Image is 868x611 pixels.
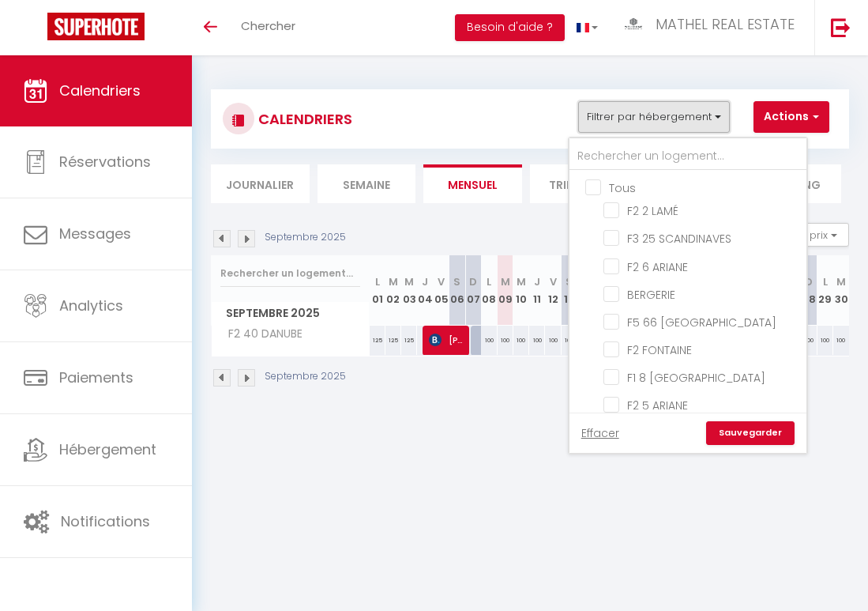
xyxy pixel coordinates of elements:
li: Journalier [211,164,310,203]
span: Notifications [61,511,150,531]
abbr: J [534,274,540,289]
span: MATHEL REAL ESTATE [656,14,795,34]
div: 100 [545,326,561,355]
th: 12 [545,255,561,326]
abbr: D [469,274,477,289]
abbr: M [404,274,414,289]
div: 100 [801,326,817,355]
span: Réservations [59,152,151,172]
th: 29 [817,255,833,326]
p: Septembre 2025 [265,369,346,384]
div: 100 [498,326,513,355]
img: ... [622,14,645,34]
th: 09 [498,255,513,326]
abbr: D [805,274,813,289]
img: logout [831,17,851,37]
th: 05 [434,255,449,326]
span: Paiements [59,368,133,387]
th: 28 [801,255,817,326]
li: Trimestre [530,164,629,203]
abbr: S [566,274,573,289]
input: Rechercher un logement... [220,259,360,288]
span: F5 66 [GEOGRAPHIC_DATA] [627,315,776,330]
abbr: S [453,274,460,289]
abbr: V [438,274,445,289]
abbr: M [501,274,510,289]
button: Besoin d'aide ? [455,14,565,41]
th: 06 [449,255,465,326]
p: Septembre 2025 [265,230,346,245]
button: Actions [753,101,829,133]
th: 07 [465,255,481,326]
th: 01 [370,255,385,326]
abbr: L [375,274,380,289]
div: 125 [370,326,385,355]
div: Filtrer par hébergement [568,137,808,454]
abbr: L [823,274,828,289]
img: Super Booking [47,13,145,40]
div: 125 [385,326,401,355]
abbr: L [487,274,491,289]
abbr: V [550,274,557,289]
span: Septembre 2025 [212,302,369,325]
span: [PERSON_NAME] [429,325,466,355]
div: 100 [833,326,849,355]
span: Analytics [59,296,123,315]
div: 100 [529,326,545,355]
li: Semaine [318,164,416,203]
button: Ouvrir le widget de chat LiveChat [13,6,60,54]
div: 125 [401,326,417,355]
li: Mensuel [423,164,522,203]
span: Hébergement [59,439,156,459]
button: Filtrer par hébergement [578,101,730,133]
a: Sauvegarder [706,421,795,445]
span: Messages [59,224,131,243]
h3: CALENDRIERS [254,101,352,137]
abbr: J [422,274,428,289]
span: Calendriers [59,81,141,100]
div: 100 [481,326,497,355]
th: 04 [417,255,433,326]
th: 03 [401,255,417,326]
th: 10 [513,255,529,326]
div: 100 [513,326,529,355]
div: 100 [562,326,577,355]
div: 100 [817,326,833,355]
th: 13 [562,255,577,326]
abbr: M [389,274,398,289]
th: 08 [481,255,497,326]
span: BERGERIE [627,287,675,303]
th: 30 [833,255,849,326]
th: 11 [529,255,545,326]
abbr: M [836,274,846,289]
span: Chercher [241,17,295,34]
span: F2 6 ARIANE [627,259,688,275]
input: Rechercher un logement... [569,142,806,171]
abbr: M [517,274,526,289]
span: F2 40 DANUBE [214,326,306,343]
th: 02 [385,255,401,326]
a: Effacer [581,424,619,442]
